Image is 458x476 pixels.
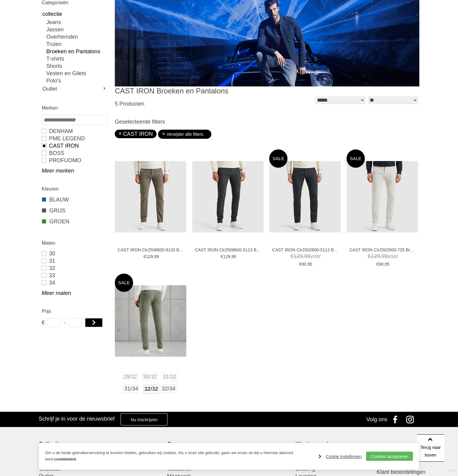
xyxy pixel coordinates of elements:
[42,207,107,215] a: GRIJS
[54,457,76,461] a: cookiebeleid
[45,450,312,463] p: Om u de beste gebruikerservaring te kunnen bieden, gebruiken wij cookies. Als u onze site gebruik...
[295,441,419,447] div: Klantenservice
[347,161,418,233] img: CAST IRON Ctr2502600-725 Broeken en Pantalons
[46,48,107,55] a: Broeken en Pantalons
[115,86,267,96] h1: CAST IRON Broeken en Pantalons
[223,254,230,259] span: 129
[39,441,163,447] div: Collectie
[46,70,107,77] a: Vesten en Gilets
[383,262,385,267] span: ,
[195,247,262,253] a: CAST IRON Ctr2508600-5113 Broeken en Pantalons
[42,157,107,164] a: PROFUOMO
[143,254,146,259] span: €
[272,253,339,260] span: voor
[379,262,384,267] span: 90
[449,467,456,474] a: Divide
[380,253,381,259] span: ,
[368,253,371,259] span: €
[46,19,107,26] a: Jeans
[231,254,236,259] span: 99
[376,262,379,267] span: €
[304,253,310,259] span: 99
[46,77,107,84] a: Polo's
[46,55,107,62] a: T-shirts
[294,253,303,259] span: 129
[221,254,223,259] span: €
[366,452,413,461] a: Cookies accepteren
[308,262,312,267] span: 95
[299,262,301,267] span: €
[417,434,444,462] a: Terug naar boven
[42,272,107,279] a: 33
[146,254,153,259] span: 129
[377,469,440,475] h3: Klant beoordelingen
[154,254,159,259] span: 99
[115,101,144,107] span: 5 Producten
[272,247,339,253] a: CAST IRON Ctr2502600-5113 Broeken en Pantalons
[42,279,107,286] a: 34
[306,262,308,267] span: ,
[319,452,362,461] a: Cookie instellingen
[46,33,107,40] a: Overhemden
[42,84,107,93] a: Outlet
[118,131,153,137] a: CAST IRON
[404,412,419,427] a: Instagram
[162,130,208,139] a: Verwijder alle filters
[42,9,107,19] a: collectie
[46,40,107,48] a: Truien
[269,161,341,233] img: CAST IRON Ctr2502600-5113 Broeken en Pantalons
[42,307,107,315] h2: Prijs
[143,385,159,394] a: 32/32
[42,250,107,257] a: 30
[389,412,404,427] a: Facebook
[42,104,107,112] h2: Merken
[42,239,107,247] h2: Maten
[303,253,304,259] span: ,
[42,257,107,264] a: 31
[115,118,419,125] h3: Geselecteerde filters
[42,167,107,174] a: Meer merken
[115,285,186,357] img: CAST IRON Ctr2502600-6495 Broeken en Pantalons
[153,254,154,259] span: ,
[385,262,389,267] span: 95
[301,262,306,267] span: 90
[42,142,107,149] a: CAST IRON
[42,196,107,204] a: BLAUW
[46,26,107,33] a: Jassen
[167,441,291,447] div: Over ons
[291,253,294,259] span: €
[121,413,167,425] a: Nu inschrijven
[349,253,416,260] span: voor
[123,385,139,393] a: 31/34
[64,318,66,327] span: -
[42,318,44,327] span: €
[42,135,107,142] a: PME LEGEND
[161,385,176,393] a: 32/34
[366,412,387,427] div: Volg ons
[42,185,107,193] h2: Kleuren
[42,128,107,135] a: DENHAM
[230,254,231,259] span: ,
[192,161,264,233] img: CAST IRON Ctr2508600-5113 Broeken en Pantalons
[46,62,107,70] a: Shorts
[118,247,185,253] a: CAST IRON Ctr2508600-9133 Broeken en Pantalons
[42,289,107,297] a: Meer maten
[39,415,114,422] h3: Schrijf je in voor de nieuwsbrief
[371,253,380,259] span: 129
[42,264,107,272] a: 32
[42,149,107,157] a: BOSS
[42,218,107,226] a: GROEN
[349,247,416,253] a: CAST IRON Ctr2502600-725 Broeken en Pantalons
[381,253,387,259] span: 99
[115,161,186,233] img: CAST IRON Ctr2508600-9133 Broeken en Pantalons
